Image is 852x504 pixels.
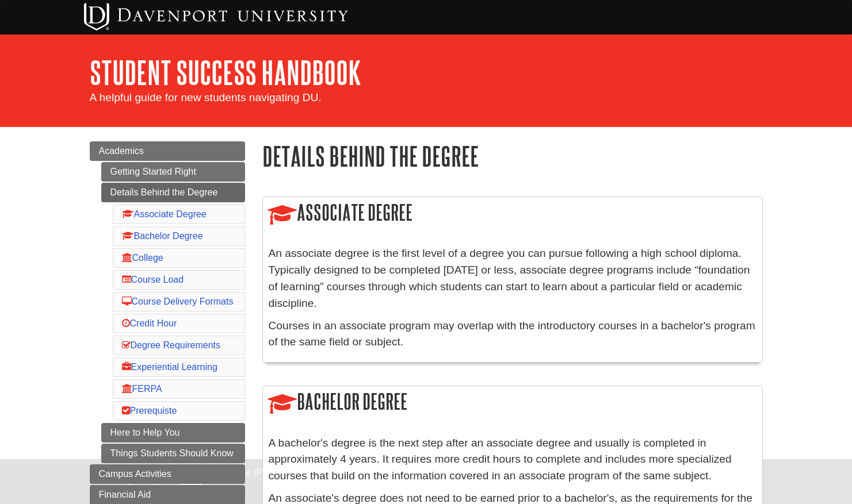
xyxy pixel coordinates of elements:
[84,3,348,30] img: Davenport University
[101,423,245,443] a: Here to Help You
[90,91,322,103] span: A helpful guide for new students navigating DU.
[90,464,245,484] a: Campus Activities
[90,55,361,90] a: Student Success Handbook
[90,141,245,161] a: Academics
[99,490,151,499] span: Financial Aid
[263,386,762,419] h2: Bachelor Degree
[122,406,177,415] a: Prerequiste
[122,253,163,263] a: College
[101,444,245,463] a: Things Students Should Know
[101,162,245,182] a: Getting Started Right
[122,297,234,306] a: Course Delivery Formats
[122,209,207,219] a: Associate Degree
[263,197,762,230] h2: Associate Degree
[269,318,757,351] p: Courses in an associate program may overlap with the introductory courses in a bachelor's program...
[262,141,763,171] h1: Details Behind the Degree
[122,318,177,328] a: Credit Hour
[269,245,757,311] p: An associate degree is the first level of a degree you can pursue following a high school diploma...
[99,469,171,479] span: Campus Activities
[122,231,203,241] a: Bachelor Degree
[122,362,217,372] a: Experiential Learning
[99,146,144,156] span: Academics
[122,340,221,350] a: Degree Requirements
[269,435,757,484] p: A bachelor's degree is the next step after an associate degree and usually is completed in approx...
[122,275,184,284] a: Course Load
[101,183,245,202] a: Details Behind the Degree
[122,384,162,394] a: FERPA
